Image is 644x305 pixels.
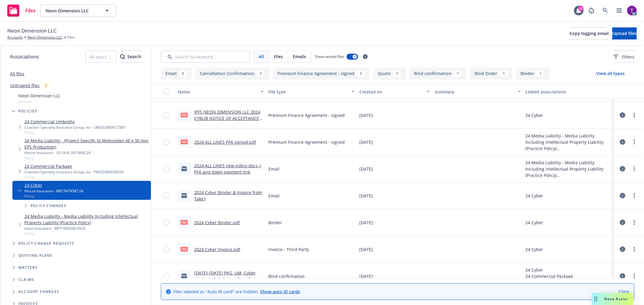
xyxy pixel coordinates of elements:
button: Neon Dimension LLC [40,5,116,17]
span: Bind confirmation [268,273,305,279]
button: Quote [373,68,406,80]
span: Neon Dimension LLC [7,27,57,35]
div: 24 Cyber [526,112,543,118]
img: photo [627,6,637,15]
a: IPFS NEON DIMENSION LLC 2024 CYBLIB NOTICE OF ACCEPTANCE AND OF ASSIGNMENT.pdf [194,109,260,127]
button: Email [161,68,192,80]
button: Copy logging email [569,27,609,39]
span: Account charges [18,290,59,294]
span: Binder [268,219,282,226]
div: Summary [435,89,514,95]
a: Untriaged files [10,82,40,89]
button: Nova Assist [592,293,633,305]
span: [DATE] [359,139,373,145]
a: Show auto ID cards [260,289,300,294]
div: Hiscox Insurance - MPL5474387.24 [24,188,83,193]
a: 24 Media Liability - (Project Specific to Webisodes 48 x 30 min EPS Production) [24,137,149,150]
a: Search [599,5,611,17]
a: Close [618,288,629,295]
a: 24 Media Liability - Media Liability Including Intellectual Property Liability (Practice Policy) [24,213,149,226]
span: pdf [181,220,188,225]
input: Toggle Row Selected [163,112,169,118]
div: Intact Insurance - MEP-000368-0924 [24,226,149,231]
div: Coaction Specialty Insurance Group, Inc - UM202400012585 [24,125,125,130]
a: more [631,272,638,280]
div: 1 [454,70,462,77]
input: Toggle Row Selected [163,193,169,199]
span: Files [25,8,36,13]
div: 52 [578,6,584,11]
a: 24 Cyber [24,182,83,188]
button: Upload files [612,27,637,39]
button: SearchSearch [120,51,141,63]
span: All [259,53,264,60]
span: Associations [10,53,39,61]
button: Name [175,84,266,99]
a: 24 Commercial Umbrella [24,118,125,125]
button: Bind Order [470,68,512,80]
span: Matters [18,266,37,269]
div: Created on [359,89,423,95]
span: Quoting plans [18,254,53,257]
span: Neon Dimension LLC [46,8,98,14]
span: [DATE] [359,246,373,253]
span: [DATE] [359,166,373,172]
a: 24 Commercial Package [24,163,123,169]
span: Files [274,53,283,60]
div: Linked associations [526,89,611,95]
span: [DATE] [359,193,373,199]
button: Bind confirmation [409,68,466,80]
div: 24 Cyber [526,193,543,199]
div: 24 Media Liability - Media Liability Including Intellectual Property Liability (Practice Policy) [526,133,611,152]
a: more [631,219,638,226]
span: Premium Finance Agreement - signed [268,139,345,145]
a: Report a Bug [585,5,598,17]
div: 24 Cyber [526,219,543,226]
span: Show nested files [315,54,344,59]
button: File type [266,84,357,99]
button: View all types [587,68,634,80]
span: Policy changes [30,204,66,208]
input: Select all [163,89,169,95]
a: All files [10,71,24,77]
input: Toggle Row Selected [163,139,169,145]
input: Toggle Row Selected [163,166,169,172]
div: Drag to move [592,293,600,305]
a: more [631,112,638,119]
span: Invoice - Third Party [268,246,309,253]
a: more [631,192,638,199]
span: Filters [614,54,634,60]
span: Policy [24,130,125,135]
span: Policy [24,175,123,180]
button: Filters [614,51,634,63]
a: Switch app [613,5,625,17]
div: 2 [393,70,401,77]
div: 24 Cyber [526,246,543,253]
div: Name [178,89,257,95]
span: Policies [18,109,37,113]
span: Filters [622,54,634,60]
div: Coaction Specialty Insurance Group, Inc - PK202400030329 [24,169,123,175]
span: Upload files [612,30,637,36]
div: 2 [357,70,365,77]
div: 1 [500,70,508,77]
button: Binder [516,68,549,80]
div: 24 Cyber [526,267,611,273]
a: 2024 Cyber Binder & Invoice from Take1 [194,190,262,202]
span: Copy logging email [569,30,609,36]
div: 24 Commercial Package [526,273,611,279]
a: Accounts [7,35,23,40]
span: pdf [181,140,188,144]
div: 1 [537,70,545,77]
a: more [631,138,638,146]
a: Files [5,2,38,19]
span: Files labeled as "Auto ID card" are hidden. [173,288,300,295]
input: Toggle Row Selected [163,246,169,252]
span: Email [268,166,280,172]
svg: Search [120,54,125,59]
div: File type [268,89,348,95]
span: pdf [181,247,188,251]
div: 2 [257,70,265,77]
a: Neon Dimension LLC [27,35,62,40]
button: Created on [357,84,432,99]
